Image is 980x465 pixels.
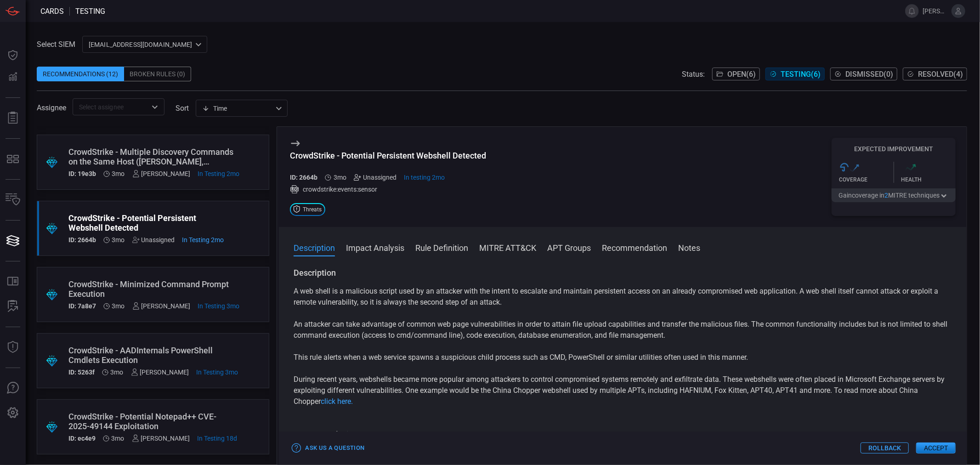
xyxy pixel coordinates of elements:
div: CrowdStrike - Potential Persistent Webshell Detected [290,151,486,160]
span: [PERSON_NAME].jadhav [923,7,948,15]
button: Accept [916,442,956,454]
a: click here. [321,397,353,406]
p: During recent years, webshells became more popular among attackers to control compromised systems... [294,374,952,407]
div: Coverage [839,176,894,183]
div: Broken Rules (0) [124,67,191,81]
div: [PERSON_NAME] [132,435,190,442]
button: MITRE ATT&CK [479,242,536,253]
span: Jul 23, 2025 2:18 AM [404,174,445,181]
span: Jul 25, 2025 12:37 AM [198,170,240,177]
p: [EMAIL_ADDRESS][DOMAIN_NAME] [89,40,193,49]
h5: ID: 2664b [290,174,317,181]
button: Ask Us a Question [290,441,367,455]
span: 2 [884,192,888,199]
button: Notes [678,242,700,253]
span: Testing ( 6 ) [781,70,821,79]
button: MITRE - Detection Posture [2,148,24,170]
div: CrowdStrike - Minimized Command Prompt Execution [68,279,240,299]
span: Resolved ( 4 ) [918,70,963,79]
span: Jul 15, 2025 6:37 PM [198,302,240,310]
button: Description [294,242,335,253]
div: Unassigned [132,236,175,244]
div: CrowdStrike - Multiple Discovery Commands on the Same Host (Turla, GALLIUM, APT 1) [68,147,240,166]
button: Threat Intelligence [2,336,24,358]
div: CrowdStrike - Potential Persistent Webshell Detected [68,213,224,232]
div: Recommendations (12) [37,67,124,81]
button: Rollback [861,442,909,454]
button: Ask Us A Question [2,377,24,399]
div: CrowdStrike - AADInternals PowerShell Cmdlets Execution [68,346,238,365]
button: Reports [2,107,24,129]
div: [PERSON_NAME] [132,302,191,310]
span: Jul 01, 2025 5:30 PM [112,435,125,442]
span: Dismissed ( 0 ) [845,70,893,79]
span: Sep 15, 2025 6:52 PM [198,435,238,442]
label: sort [176,104,189,113]
div: Unassigned [354,174,397,181]
span: Cards [40,7,64,16]
button: Rule Definition [415,242,468,253]
span: Assignee [37,103,66,112]
button: Resolved(4) [903,68,967,80]
h5: Expected Improvement [832,145,956,153]
span: Jul 17, 2025 7:06 PM [334,174,346,181]
span: Threats [303,207,322,212]
h5: ID: 19e3b [68,170,96,177]
span: Jul 07, 2025 9:07 PM [197,369,238,376]
button: Open [148,101,161,113]
button: Testing(6) [765,68,825,80]
button: Recommendation [602,242,667,253]
div: crowdstrike:events:sensor [290,185,486,194]
button: Open(6) [712,68,760,80]
input: Select assignee [75,101,147,113]
h5: ID: 2664b [68,236,96,244]
span: Jul 02, 2025 12:23 PM [111,369,124,376]
button: Dashboard [2,44,24,66]
button: Gaincoverage in2MITRE techniques [832,188,956,202]
span: Jul 17, 2025 7:06 PM [112,236,125,244]
button: Impact Analysis [346,242,404,253]
p: This rule alerts when a web service spawns a suspicious child process such as CMD, PowerShell or ... [294,352,952,363]
button: Detections [2,66,24,88]
button: Inventory [2,189,24,211]
span: Status: [682,70,705,79]
span: Jul 23, 2025 2:18 AM [182,236,224,244]
div: [PERSON_NAME] [131,369,189,376]
div: Health [901,176,956,183]
button: Preferences [2,402,24,424]
span: Jul 17, 2025 7:07 PM [112,170,125,177]
label: Select SIEM [37,40,75,49]
span: testing [75,7,105,16]
p: A web shell is a malicious script used by an attacker with the intent to escalate and maintain pe... [294,286,952,308]
h3: Description [294,267,952,278]
h5: ID: 5263f [68,369,95,376]
span: Jul 09, 2025 1:38 PM [112,302,125,310]
button: Rule Catalog [2,271,24,293]
h3: Impact Analysis [294,429,952,440]
button: ALERT ANALYSIS [2,295,24,318]
p: An attacker can take advantage of common web page vulnerabilities in order to attain file upload ... [294,319,952,341]
div: [PERSON_NAME] [132,170,191,177]
button: Dismissed(0) [830,68,897,80]
div: Time [202,104,273,113]
button: APT Groups [547,242,591,253]
h5: ID: ec4e9 [68,435,96,442]
button: Cards [2,230,24,252]
h5: ID: 7a8e7 [68,302,96,310]
span: Open ( 6 ) [727,70,756,79]
div: CrowdStrike - Potential Notepad++ CVE-2025-49144 Exploitation [68,412,238,431]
